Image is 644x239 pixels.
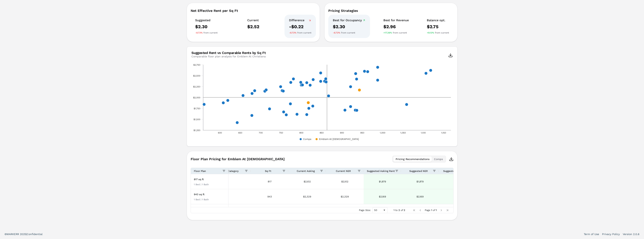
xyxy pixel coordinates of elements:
text: 800 [299,131,303,134]
path: x, 930, 1,795. Comps. [349,105,352,108]
text: 900 [340,131,344,134]
div: Difference [289,18,311,22]
path: x, 675, 1,578.25. Comps. [250,114,253,117]
span: to [395,209,398,212]
path: x, 564, 1,835. Comps. [203,103,206,106]
text: 750 [279,131,283,134]
span: 2 [404,209,405,212]
text: $1,250 [193,129,200,132]
div: $2,329 [326,189,364,204]
div: $1,879 [401,174,439,189]
div: -$0.22 [289,24,311,30]
text: $2,750 [193,64,200,66]
span: +17.26% [383,31,392,34]
button: Comps [432,156,445,162]
path: x, 817, 1,879.1. Emblem At Christiana. [307,101,310,104]
path: x, 937, 2,414. Comps. [355,77,358,80]
text: $2,500 [193,74,200,77]
path: x, 986, 2,682. Comps. [376,66,379,69]
div: 50 [374,209,383,212]
path: x, 794, 1,607.33. Comps. [295,113,298,116]
span: MARKERR [7,233,20,236]
div: Last Page [446,209,449,212]
div: Comparable floor plan analysis for Emblem At Christiana [191,55,266,58]
path: x, 670, 2,093.78. Comps. [250,92,253,95]
a: Term of Use [584,232,599,236]
span: +9.13% [427,31,434,34]
span: 1 [431,209,432,212]
text: 1,000 [380,131,385,134]
div: Best for Occupancy [333,18,366,22]
path: x, 804, 2,332.5. Comps. [305,81,308,84]
path: x, 956, 2,593. Comps. [366,70,369,73]
span: Current NER [336,170,351,172]
span: 817 sq ft [194,178,204,181]
path: x, 804, 2,293.2. Comps. [301,83,304,86]
path: x, 693, 2,163. Comps. [253,89,256,92]
path: x, 617, 1,937.55. Comps. [226,99,229,102]
span: -8.73% [289,31,297,34]
text: 700 [259,131,262,134]
path: x, 916, 1,703.33. Comps. [343,109,346,112]
span: Current Asking [297,170,315,172]
span: Page [425,209,430,212]
path: x, 784, 2,343. Comps. [289,81,292,84]
path: x, 708, 2,169. Comps. [265,88,268,91]
div: First Page [413,209,416,212]
div: $2,329 [288,189,326,204]
path: x, 927, 1,703.33. Comps. [355,109,358,112]
path: x, 614, 1,874. Comps. [222,101,225,104]
path: x, 650, 1,425. Comps. [236,121,239,124]
path: x, 754, 2,239. Comps. [279,85,282,88]
button: Show Comps [299,138,311,140]
span: 2 [398,209,400,212]
span: Floor Plan [194,170,206,172]
path: x, 927, 2,545. Comps. [354,72,357,75]
path: x, 927, 2,245.83. Comps. [349,85,352,88]
button: Pricing Recommendations [393,156,432,162]
text: 650 [238,131,242,134]
div: $2.30 [439,189,476,204]
text: $2,000 [193,96,200,99]
span: Suggested Asking Rent [367,170,395,172]
div: 1 Bed | 1 Bath [194,183,209,186]
path: x, 790, 2,426. Comps. [292,77,295,80]
div: $2.30 [195,24,218,30]
span: 1 [394,209,394,212]
div: 1 Bed | 1 Bath [194,198,209,201]
span: 1 [436,209,437,212]
div: Previous Page [419,209,422,212]
div: $2,102 [326,174,364,189]
div: $2.75 [427,24,449,30]
span: Floor Plan Pricing for Emblem At [DEMOGRAPHIC_DATA] [191,157,285,161]
path: x, 986, 2,400. Comps. [376,79,379,82]
div: Best for Revenue [383,18,409,22]
path: x, 855, 2,350. Comps. [325,80,328,83]
path: x, 925, 1,703.33. Comps. [354,109,357,112]
div: from current [383,31,409,34]
path: x, 716, 1,745. Comps. [268,107,271,110]
div: from current [333,31,366,34]
path: x, 763, 2,150. Comps. [282,90,285,93]
button: Show Emblem At Christiana [315,138,345,140]
path: x, 763, 2,150. Comps. [281,89,284,92]
path: x, 1056, 1,845. Comps. [405,103,408,106]
text: 1,050 [400,131,406,134]
div: $2.96 [383,24,409,30]
text: $1,500 [193,118,200,121]
text: 1,100 [421,131,426,134]
path: x, 872, 2,030. Comps. [327,94,330,97]
path: x, 829, 1,810. Comps. [311,105,314,108]
div: Chart. Highcharts interactive chart. [191,63,453,142]
span: Sq Ft [265,170,271,172]
div: Suggested Rent vs Comparable Rents by Sq Ft [191,51,266,55]
path: x, 771, 1,845. Comps. [289,102,292,105]
path: x, 750, 1,675. Comps. [282,110,285,113]
span: Confidential [27,233,42,236]
div: $2,169 [364,189,401,204]
path: x, 848, 2,363. Comps. [319,80,322,83]
a: Version 2.0.6 [623,232,639,236]
text: 850 [319,131,323,134]
path: x, 796, 2,284.25. Comps. [300,83,303,86]
div: $2,102 [288,174,326,189]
